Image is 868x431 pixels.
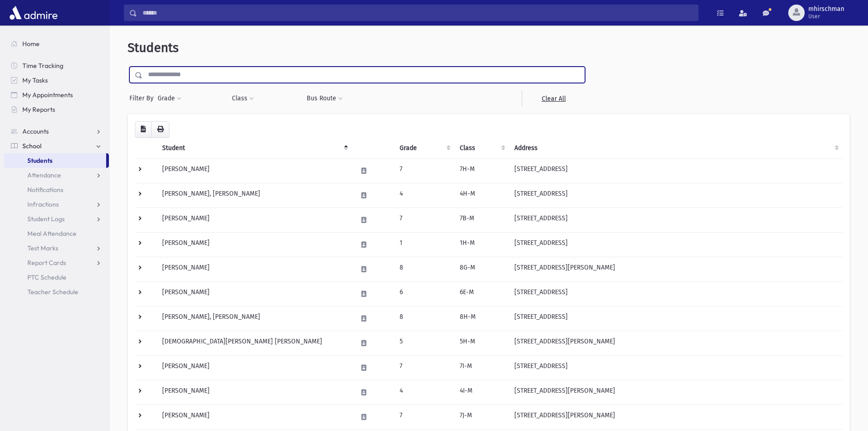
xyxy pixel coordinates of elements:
a: Meal Attendance [4,226,109,241]
td: 8H-M [454,306,509,331]
span: Time Tracking [22,62,63,70]
td: [STREET_ADDRESS] [509,232,842,257]
td: [DEMOGRAPHIC_DATA][PERSON_NAME] [PERSON_NAME] [157,331,352,355]
td: 7 [394,355,454,380]
td: [STREET_ADDRESS][PERSON_NAME] [509,380,842,405]
td: 5 [394,331,454,355]
td: 4 [394,380,454,405]
span: Filter By [129,93,157,103]
a: Accounts [4,124,109,139]
td: [PERSON_NAME], [PERSON_NAME] [157,306,352,331]
td: 5H-M [454,331,509,355]
span: Attendance [27,171,61,179]
th: Grade: activate to sort column ascending [394,138,454,159]
td: [STREET_ADDRESS] [509,355,842,380]
a: Clear All [522,90,585,107]
td: [STREET_ADDRESS][PERSON_NAME] [509,257,842,281]
span: My Appointments [22,91,73,99]
button: Bus Route [306,90,343,107]
td: [PERSON_NAME] [157,158,352,183]
td: 6E-M [454,281,509,306]
td: [STREET_ADDRESS] [509,208,842,232]
a: Infractions [4,197,109,212]
th: Address: activate to sort column ascending [509,138,842,159]
span: PTC Schedule [27,273,67,281]
td: 7I-M [454,355,509,380]
td: [STREET_ADDRESS][PERSON_NAME] [509,405,842,429]
td: 8G-M [454,257,509,281]
span: Meal Attendance [27,229,77,238]
td: 1 [394,232,454,257]
span: Report Cards [27,259,66,267]
span: Notifications [27,186,63,194]
th: Class: activate to sort column ascending [454,138,509,159]
th: Student: activate to sort column descending [157,138,352,159]
td: [STREET_ADDRESS] [509,183,842,208]
td: 7B-M [454,208,509,232]
span: Students [128,40,179,55]
span: Students [27,156,52,165]
span: Teacher Schedule [27,288,78,296]
td: [PERSON_NAME], [PERSON_NAME] [157,183,352,208]
span: Infractions [27,200,59,208]
td: 4 [394,183,454,208]
td: [PERSON_NAME] [157,405,352,429]
td: [PERSON_NAME] [157,380,352,405]
td: 4I-M [454,380,509,405]
a: My Tasks [4,73,109,88]
td: [PERSON_NAME] [157,281,352,306]
td: 7J-M [454,405,509,429]
td: 7H-M [454,158,509,183]
td: 8 [394,306,454,331]
td: 7 [394,208,454,232]
td: [STREET_ADDRESS] [509,158,842,183]
span: mhirschman [808,5,844,13]
span: Test Marks [27,244,58,252]
a: Students [4,153,106,168]
img: AdmirePro [7,4,60,22]
span: Student Logs [27,215,65,223]
button: CSV [135,121,152,138]
a: My Reports [4,102,109,117]
span: My Reports [22,105,55,114]
button: Class [231,90,254,107]
td: 1H-M [454,232,509,257]
td: [PERSON_NAME] [157,208,352,232]
td: [STREET_ADDRESS][PERSON_NAME] [509,331,842,355]
a: School [4,139,109,153]
a: Student Logs [4,212,109,226]
span: Home [22,40,40,48]
input: Search [137,5,698,21]
span: User [808,13,844,20]
button: Grade [157,90,182,107]
td: [PERSON_NAME] [157,232,352,257]
a: Test Marks [4,241,109,255]
td: 8 [394,257,454,281]
a: Notifications [4,182,109,197]
a: Report Cards [4,255,109,270]
td: [PERSON_NAME] [157,355,352,380]
button: Print [151,121,169,138]
td: [STREET_ADDRESS] [509,281,842,306]
span: School [22,142,41,150]
td: [PERSON_NAME] [157,257,352,281]
a: PTC Schedule [4,270,109,285]
td: [STREET_ADDRESS] [509,306,842,331]
span: Accounts [22,127,49,135]
span: My Tasks [22,76,48,84]
td: 7 [394,158,454,183]
td: 7 [394,405,454,429]
a: Teacher Schedule [4,285,109,299]
a: Attendance [4,168,109,182]
td: 4H-M [454,183,509,208]
a: My Appointments [4,88,109,102]
a: Home [4,36,109,51]
a: Time Tracking [4,58,109,73]
td: 6 [394,281,454,306]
